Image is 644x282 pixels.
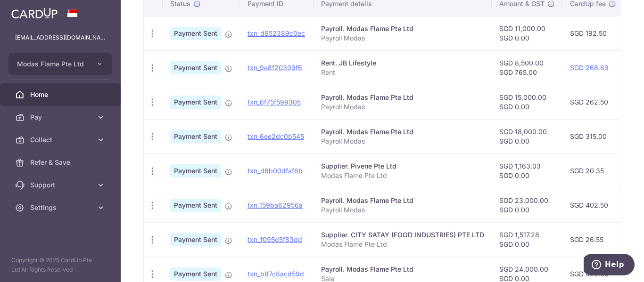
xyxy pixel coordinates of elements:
span: Payment Sent [170,130,221,143]
p: [EMAIL_ADDRESS][DOMAIN_NAME] [15,33,106,42]
a: txn_6f75f599305 [248,98,301,106]
span: Payment Sent [170,267,221,281]
div: Payroll. Modas Flame Pte Ltd [321,127,484,137]
span: Payment Sent [170,164,221,177]
span: Pay [30,113,92,122]
div: Rent. JB Lifestyle [321,58,484,68]
span: Refer & Save [30,158,92,167]
p: Payroll Modas [321,137,484,146]
td: SGD 11,000.00 SGD 0.00 [492,16,562,50]
td: SGD 18,000.00 SGD 0.00 [492,119,562,153]
a: txn_f095d5f83dd [248,235,302,243]
a: txn_6ee2dc0b545 [248,132,304,140]
td: SGD 1,163.03 SGD 0.00 [492,153,562,188]
p: Payroll Modas [321,102,484,112]
td: SGD 20.35 [562,153,624,188]
td: SGD 15,000.00 SGD 0.00 [492,85,562,119]
div: Payroll. Modas Flame Pte Ltd [321,93,484,102]
a: txn_159ba62956a [248,201,303,209]
span: Payment Sent [170,233,221,246]
p: Modas Flame Pte Ltd [321,171,484,180]
span: Home [30,90,92,99]
p: Rent [321,68,484,77]
td: SGD 315.00 [562,119,624,153]
p: Payroll Modas [321,33,484,43]
img: CardUp [11,8,58,19]
span: Modas Flame Pte Ltd [17,59,87,69]
span: Support [30,180,92,190]
a: txn_9e8f20399f6 [248,64,302,72]
td: SGD 192.50 [562,16,624,50]
td: SGD 262.50 [562,85,624,119]
td: SGD 402.50 [562,188,624,222]
span: Settings [30,203,92,212]
span: Payment Sent [170,61,221,74]
button: Modas Flame Pte Ltd [8,53,112,75]
a: txn_d652389c0ec [248,29,305,37]
div: Payroll. Modas Flame Pte Ltd [321,265,484,274]
span: Payment Sent [170,27,221,40]
td: SGD 23,000.00 SGD 0.00 [492,188,562,222]
td: SGD 1,517.28 SGD 0.00 [492,222,562,257]
p: Payroll Modas [321,205,484,215]
span: Collect [30,135,92,145]
div: Supplier. Pivene Pte Ltd [321,161,484,171]
iframe: Opens a widget where you can find more information [584,254,635,277]
div: Payroll. Modas Flame Pte Ltd [321,24,484,33]
span: Payment Sent [170,199,221,212]
a: SGD 268.69 [570,64,609,72]
p: Modas Flame Pte Ltd [321,240,484,249]
td: SGD 26.55 [562,222,624,257]
a: txn_d6b00dfaf6b [248,167,303,175]
div: Payroll. Modas Flame Pte Ltd [321,196,484,205]
span: Payment Sent [170,96,221,109]
td: SGD 8,500.00 SGD 765.00 [492,50,562,85]
a: txn_b87c8acd59d [248,270,304,278]
div: Supplier. CITY SATAY (FOOD INDUSTRIES) PTE LTD [321,230,484,240]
